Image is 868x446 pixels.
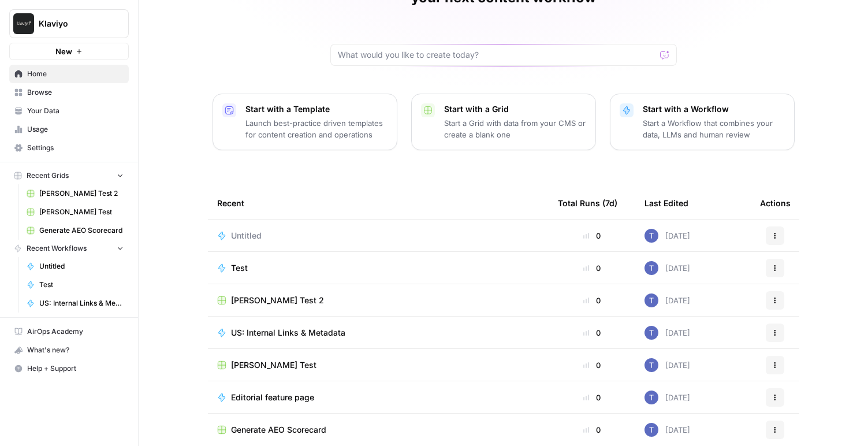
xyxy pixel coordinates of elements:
a: Untitled [217,230,539,241]
span: Test [39,280,124,290]
img: x8yczxid6s1iziywf4pp8m9fenlh [645,261,658,275]
div: Actions [760,187,791,219]
span: Your Data [27,106,124,116]
span: Untitled [39,261,124,272]
a: Test [21,276,129,294]
img: x8yczxid6s1iziywf4pp8m9fenlh [645,293,658,307]
button: Start with a WorkflowStart a Workflow that combines your data, LLMs and human review [610,94,795,150]
a: Untitled [21,257,129,276]
span: [PERSON_NAME] Test 2 [39,188,124,199]
div: 0 [558,327,626,339]
button: What's new? [9,341,129,359]
span: [PERSON_NAME] Test 2 [231,295,324,306]
a: US: Internal Links & Metadata [21,294,129,313]
span: Settings [27,143,124,153]
span: Help + Support [27,363,124,374]
span: Home [27,69,124,79]
span: US: Internal Links & Metadata [231,327,345,339]
button: New [9,43,129,60]
div: 0 [558,262,626,274]
button: Start with a TemplateLaunch best-practice driven templates for content creation and operations [213,94,397,150]
div: [DATE] [645,229,690,243]
img: x8yczxid6s1iziywf4pp8m9fenlh [645,423,658,437]
img: x8yczxid6s1iziywf4pp8m9fenlh [645,391,658,404]
p: Launch best-practice driven templates for content creation and operations [245,117,388,140]
a: Your Data [9,102,129,120]
p: Start with a Workflow [643,103,785,115]
div: Last Edited [645,187,688,219]
div: 0 [558,392,626,403]
span: Test [231,262,248,274]
span: Recent Workflows [27,243,87,254]
span: US: Internal Links & Metadata [39,298,124,309]
button: Help + Support [9,359,129,378]
p: Start a Workflow that combines your data, LLMs and human review [643,117,785,140]
p: Start a Grid with data from your CMS or create a blank one [444,117,586,140]
img: x8yczxid6s1iziywf4pp8m9fenlh [645,358,658,372]
a: [PERSON_NAME] Test [21,203,129,221]
a: US: Internal Links & Metadata [217,327,539,339]
a: Settings [9,139,129,157]
a: Home [9,65,129,83]
div: [DATE] [645,391,690,404]
span: Generate AEO Scorecard [39,225,124,236]
div: [DATE] [645,326,690,340]
span: AirOps Academy [27,326,124,337]
span: New [55,46,72,57]
p: Start with a Grid [444,103,586,115]
a: [PERSON_NAME] Test 2 [21,184,129,203]
img: x8yczxid6s1iziywf4pp8m9fenlh [645,229,658,243]
a: Generate AEO Scorecard [21,221,129,240]
img: x8yczxid6s1iziywf4pp8m9fenlh [645,326,658,340]
span: Editorial feature page [231,392,314,403]
a: Generate AEO Scorecard [217,424,539,436]
a: AirOps Academy [9,322,129,341]
div: Total Runs (7d) [558,187,617,219]
span: [PERSON_NAME] Test [39,207,124,217]
div: [DATE] [645,423,690,437]
a: [PERSON_NAME] Test 2 [217,295,539,306]
a: Browse [9,83,129,102]
button: Recent Grids [9,167,129,184]
span: Recent Grids [27,170,69,181]
a: [PERSON_NAME] Test [217,359,539,371]
div: 0 [558,424,626,436]
span: Usage [27,124,124,135]
a: Test [217,262,539,274]
button: Workspace: Klaviyo [9,9,129,38]
div: 0 [558,359,626,371]
div: 0 [558,230,626,241]
div: What's new? [10,341,128,359]
div: [DATE] [645,261,690,275]
span: Klaviyo [39,18,109,29]
span: Browse [27,87,124,98]
div: [DATE] [645,293,690,307]
span: Untitled [231,230,262,241]
img: Klaviyo Logo [13,13,34,34]
a: Usage [9,120,129,139]
span: Generate AEO Scorecard [231,424,326,436]
a: Editorial feature page [217,392,539,403]
div: [DATE] [645,358,690,372]
div: 0 [558,295,626,306]
button: Recent Workflows [9,240,129,257]
input: What would you like to create today? [338,49,655,61]
span: [PERSON_NAME] Test [231,359,316,371]
button: Start with a GridStart a Grid with data from your CMS or create a blank one [411,94,596,150]
p: Start with a Template [245,103,388,115]
div: Recent [217,187,539,219]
